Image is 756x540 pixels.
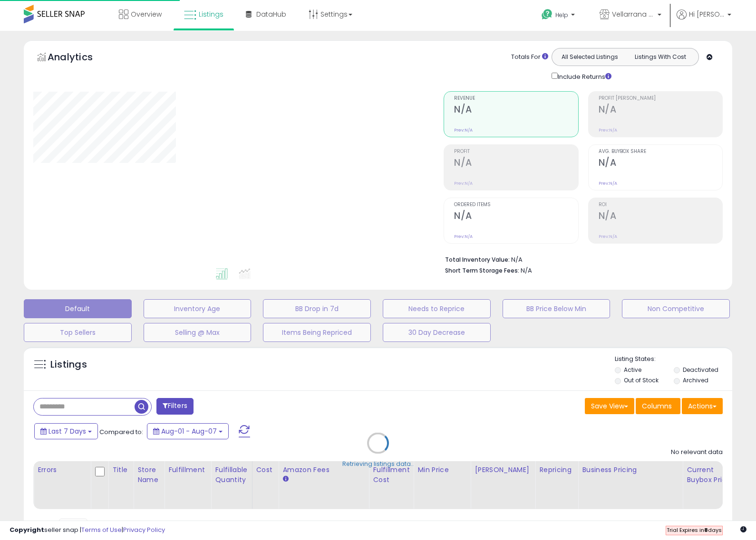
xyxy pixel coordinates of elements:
small: Prev: N/A [454,234,473,239]
h5: Analytics [48,50,111,66]
b: Short Term Storage Fees: [445,266,519,275]
span: Vellarrana tech certified [612,9,655,19]
span: N/A [521,266,532,275]
button: Non Competitive [622,299,730,318]
h2: N/A [454,104,578,117]
i: Get Help [541,9,553,20]
button: Top Sellers [24,323,132,342]
button: All Selected Listings [554,51,625,63]
a: Hi [PERSON_NAME] [677,9,731,31]
div: seller snap | | [10,526,165,535]
span: ROI [599,202,722,208]
li: N/A [445,253,716,265]
h2: N/A [454,157,578,170]
div: Retrieving listings data.. [342,460,414,468]
h2: N/A [599,157,722,170]
span: Help [555,11,568,19]
span: Avg. Buybox Share [599,149,722,154]
small: Prev: N/A [454,127,473,133]
small: Prev: N/A [599,234,617,239]
span: Overview [131,9,162,19]
b: Total Inventory Value: [445,256,510,264]
button: Selling @ Max [144,323,252,342]
div: Include Returns [544,71,623,82]
strong: Copyright [10,525,44,534]
span: DataHub [256,9,286,19]
small: Prev: N/A [454,180,473,186]
span: Ordered Items [454,202,578,208]
small: Prev: N/A [599,127,617,133]
h2: N/A [599,210,722,223]
span: Hi [PERSON_NAME] [689,9,725,19]
button: 30 Day Decrease [383,323,491,342]
small: Prev: N/A [599,180,617,186]
button: Items Being Repriced [263,323,371,342]
span: Listings [199,9,223,19]
h2: N/A [599,104,722,117]
span: Revenue [454,96,578,101]
button: Needs to Reprice [383,299,491,318]
button: BB Price Below Min [503,299,611,318]
button: Default [24,299,132,318]
span: Profit [PERSON_NAME] [599,96,722,101]
button: BB Drop in 7d [263,299,371,318]
button: Inventory Age [144,299,252,318]
span: Profit [454,149,578,154]
button: Listings With Cost [625,51,696,63]
a: Help [534,1,584,31]
div: Totals For [511,53,548,62]
h2: N/A [454,210,578,223]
